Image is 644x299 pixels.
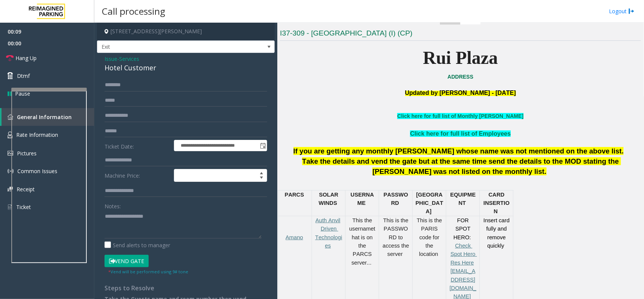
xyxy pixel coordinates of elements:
a: Click here for full list of Monthly [PERSON_NAME] [397,113,523,119]
img: 'icon' [8,204,12,211]
span: Services [119,55,139,63]
a: Check Spot Hero Res Here [450,243,477,266]
span: PASSWOR [384,192,408,206]
a: Click here for full list of Employees [410,130,511,137]
span: This the username [349,217,374,232]
h3: Call processing [98,2,169,20]
img: logout [629,7,635,15]
span: SOLAR WINDS [319,192,340,206]
span: Issue [105,55,117,63]
span: [GEOGRAPHIC_DATA] [416,192,443,215]
span: . [545,167,547,175]
img: 'icon' [8,151,13,156]
img: 'icon' [8,187,13,192]
a: General Information [2,108,94,126]
span: Toggle popup [258,140,267,151]
span: Dtmf [17,72,30,80]
img: 'icon' [8,168,14,174]
span: Increase value [256,169,267,175]
span: USERNAME [350,192,374,206]
span: D [395,200,399,206]
a: Amano [286,234,303,240]
b: Rui Plaza [423,48,498,68]
span: Take the details and vend the gate but at the same time send the details to the MOD stating the [... [302,157,621,175]
label: Notes: [105,200,121,210]
a: Driven Technologies [315,226,342,249]
small: Vend will be performed using 9# tone [108,269,188,274]
span: FOR SPOT HERO: [453,217,472,240]
span: If you are getting any monthly [PERSON_NAME] whose name was not mentioned on the above list. [294,147,624,155]
span: This is the PASSWORD to access the server [383,217,410,257]
button: Vend Gate [105,255,149,268]
span: Decrease value [256,175,267,181]
h4: [STREET_ADDRESS][PERSON_NAME] [97,23,275,40]
label: Machine Price: [103,169,172,182]
h3: I37-309 - [GEOGRAPHIC_DATA] (I) (CP) [280,28,641,41]
span: This is the PARIS code for the location [417,217,444,257]
span: EQUIPMENT [450,192,476,206]
a: Logout [609,7,635,15]
span: - [117,55,139,62]
label: Send alerts to manager [105,241,170,249]
span: Updated by [PERSON_NAME] - [DATE] [405,90,516,96]
span: CARD INSERTION [484,192,510,215]
span: Exit [97,41,239,53]
a: ADDRESS [447,74,473,80]
span: Insert card fully and remove quickly [484,217,511,249]
img: 'icon' [8,114,13,120]
h4: Steps to Resolve [105,285,267,292]
div: Hotel Customer [105,63,267,73]
span: Hang Up [15,54,37,62]
label: Ticket Date: [103,140,172,151]
span: that is on the PARCS server... [352,226,375,266]
img: 'icon' [8,132,12,138]
a: Auth Anvil [315,217,340,223]
span: PARCS [285,192,304,198]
